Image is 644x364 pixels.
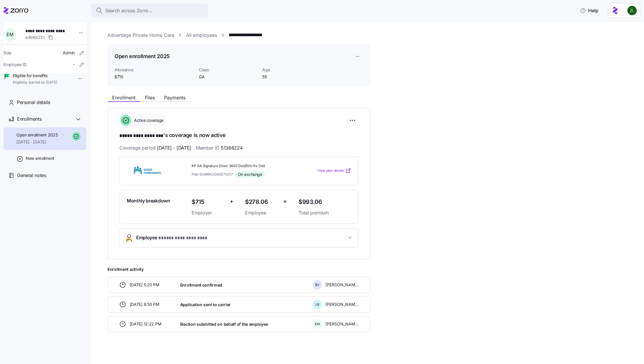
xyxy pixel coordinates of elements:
[627,6,637,15] img: d9b9d5af0451fe2f8c405234d2cf2198
[130,282,159,288] span: [DATE] 5:20 PM
[186,32,217,39] a: All employees
[114,53,170,60] h1: Open enrollment 2025
[199,74,258,80] span: GA
[317,168,351,174] a: View plan details
[196,144,242,152] span: Member ID
[221,144,242,152] span: 51368224
[4,50,11,56] span: Role
[16,139,58,145] span: [DATE] - [DATE]
[315,323,320,326] span: E M
[13,80,57,85] span: Eligibility started on [DATE]
[17,172,46,179] span: General notes
[325,301,359,307] span: [PERSON_NAME]
[157,144,191,152] span: [DATE] - [DATE]
[114,74,194,80] span: $715
[107,266,370,272] span: Enrollment activity
[315,283,320,287] span: B V
[164,95,185,100] span: Payments
[16,132,58,138] span: Open enrollment 2025
[114,67,194,73] span: Allowance
[145,95,155,100] span: Files
[119,131,358,140] h1: 's coverage is now active
[245,209,279,216] span: Employee
[192,164,294,169] span: KP GA Signature Silver 3400 Ded/500 Rx Ded
[91,4,208,18] button: Search across Zorro...
[262,67,321,73] span: Age
[17,115,41,123] span: Enrollments
[317,168,344,174] span: View plan details
[325,321,359,327] span: [PERSON_NAME]
[283,197,287,206] span: =
[199,67,258,73] span: Class
[127,197,170,204] span: Monthly breakdown
[245,197,279,207] span: $278.06
[192,197,225,207] span: $715
[26,155,54,161] span: New enrollment
[262,74,321,80] span: 55
[73,62,75,67] span: -
[298,209,351,216] span: Total premium
[63,50,75,56] span: Admin
[315,303,319,306] span: L B
[127,164,169,177] img: Kaiser Permanente
[4,62,27,67] span: Employee ID
[130,321,162,327] span: [DATE] 12:22 PM
[230,197,233,206] span: +
[180,302,231,308] span: Application sent to carrier
[130,301,159,307] span: [DATE] 8:50 PM
[136,234,207,242] span: Employee
[192,209,225,216] span: Employer
[325,282,359,288] span: [PERSON_NAME]
[13,73,57,79] span: Eligible for benefits
[105,7,152,14] span: Search across Zorro...
[6,32,13,37] span: E M
[580,7,598,14] span: Help
[192,172,233,177] span: Plan ID: 89942GA0070017
[180,282,222,288] span: Enrollment confirmed
[112,95,136,100] span: Enrollment
[25,34,45,40] span: e4b66221
[132,117,164,123] span: Active coverage
[17,99,50,106] span: Personal details
[298,197,351,207] span: $993.06
[575,5,603,16] button: Help
[119,144,191,152] span: Coverage period
[107,32,174,39] a: Advantage Private Home Care
[238,172,262,177] span: On exchange
[180,321,268,327] span: Election submitted on behalf of the employee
